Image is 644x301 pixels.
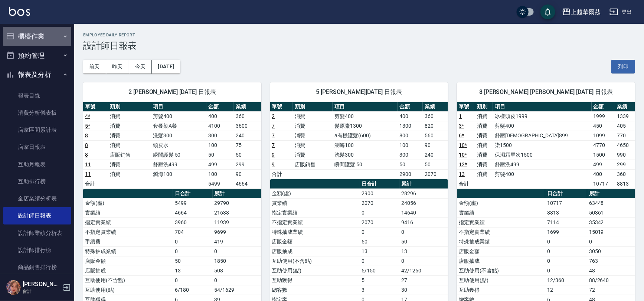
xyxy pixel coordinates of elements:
td: 299 [234,160,261,169]
button: 上越華爾茲 [559,4,604,20]
th: 項目 [151,102,206,112]
img: Person [6,280,21,295]
td: 消費 [108,131,151,140]
td: 0 [399,227,448,237]
td: 12/360 [545,275,587,285]
td: 消費 [293,140,333,150]
td: 合計 [270,169,293,179]
td: 互助使用(不含點) [270,256,360,266]
th: 金額 [206,102,234,112]
td: 508 [213,266,261,275]
td: 1339 [615,111,635,121]
td: 360 [615,169,635,179]
a: 9 [272,161,275,167]
td: 13 [399,246,448,256]
td: 店販銷售 [293,160,333,169]
table: a dense table [83,102,261,189]
th: 日合計 [173,189,213,199]
h2: Employee Daily Report [83,33,635,37]
td: 互助使用(不含點) [457,266,545,275]
td: 實業績 [457,208,545,217]
td: 21638 [213,208,261,217]
td: 互助獲得 [457,285,545,295]
td: 0 [213,275,261,285]
td: 990 [615,150,635,160]
td: 1300 [398,121,423,131]
td: 770 [615,131,635,140]
a: 8 [85,142,88,148]
td: 5499 [206,179,234,189]
td: 4650 [615,140,635,150]
h5: [PERSON_NAME] [23,281,61,288]
td: 50 [423,160,448,169]
button: save [540,4,555,19]
td: 金額(虛) [270,189,360,198]
td: 0 [360,227,400,237]
td: 300 [398,150,423,160]
a: 13 [459,171,465,177]
td: 9416 [399,217,448,227]
td: 特殊抽成業績 [83,246,173,256]
td: 0 [173,237,213,246]
td: 冰樣頭皮1999 [493,111,591,121]
td: 舒壓洗499 [151,160,206,169]
th: 項目 [333,102,398,112]
button: 登出 [607,5,635,19]
td: 店販抽成 [83,266,173,275]
td: 0 [587,237,635,246]
td: 舒壓[DEMOGRAPHIC_DATA]899 [493,131,591,140]
span: 2 [PERSON_NAME] [DATE] 日報表 [92,88,252,96]
table: a dense table [270,102,448,179]
td: 2900 [360,189,400,198]
td: 總客數 [270,285,360,295]
a: 消費分析儀表板 [3,104,71,121]
td: 54/1629 [213,285,261,295]
a: 全店業績分析表 [3,190,71,207]
td: 75 [234,140,261,150]
td: 48 [587,266,635,275]
a: 商品銷售排行榜 [3,259,71,276]
td: 特殊抽成業績 [457,237,545,246]
td: 450 [592,121,615,131]
span: 5 [PERSON_NAME][DATE] 日報表 [279,88,439,96]
td: 8813 [615,179,635,189]
td: 50 [206,150,234,160]
td: 店販抽成 [270,246,360,256]
td: 360 [423,111,448,121]
td: 消費 [293,150,333,160]
td: 419 [213,237,261,246]
td: 剪髮400 [493,169,591,179]
td: 299 [615,160,635,169]
th: 金額 [592,102,615,112]
td: 剪髮400 [493,121,591,131]
td: 1500 [592,150,615,160]
td: 10717 [592,179,615,189]
th: 單號 [457,102,475,112]
td: 4664 [234,179,261,189]
td: 不指定實業績 [83,227,173,237]
td: 3960 [173,217,213,227]
td: 13 [360,246,400,256]
td: 100 [206,140,234,150]
td: 100 [398,140,423,150]
td: 100 [206,169,234,179]
td: 72 [587,285,635,295]
td: 不指定實業績 [457,227,545,237]
td: 0 [545,246,587,256]
div: 上越華爾茲 [571,7,601,17]
td: 11939 [213,217,261,227]
td: 消費 [108,111,151,121]
button: 預約管理 [3,46,71,65]
td: 手續費 [83,237,173,246]
td: 2070 [360,198,400,208]
td: 互助使用(點) [457,275,545,285]
td: 4770 [592,140,615,150]
th: 累計 [587,189,635,199]
td: 3050 [587,246,635,256]
td: 消費 [108,140,151,150]
td: 洗髮300 [333,150,398,160]
td: 5/150 [360,266,400,275]
a: 9 [272,152,275,158]
td: 300 [206,131,234,140]
th: 累計 [399,179,448,189]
